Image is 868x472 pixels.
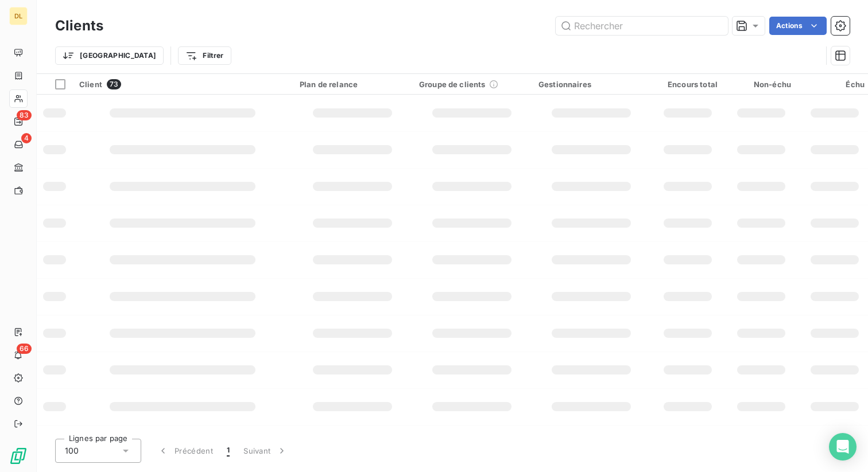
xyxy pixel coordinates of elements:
button: Actions [769,17,827,35]
span: 100 [65,445,79,457]
span: 4 [21,133,32,143]
button: 1 [220,439,237,463]
div: DL [9,7,28,25]
div: Plan de relance [300,80,405,89]
span: 83 [17,110,32,120]
button: Précédent [150,439,220,463]
span: 73 [107,79,121,89]
button: [GEOGRAPHIC_DATA] [55,46,164,65]
div: Gestionnaires [538,80,644,89]
button: Filtrer [178,46,231,65]
img: Logo LeanPay [9,447,28,465]
h3: Clients [55,15,103,36]
span: 1 [227,445,230,457]
div: Encours total [658,80,718,89]
input: Rechercher [556,17,728,35]
span: Client [79,80,102,89]
div: Échu [805,80,865,89]
div: Open Intercom Messenger [829,433,857,461]
div: Non-échu [731,80,791,89]
button: Suivant [237,439,294,463]
span: Groupe de clients [419,80,486,89]
span: 66 [17,344,32,354]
